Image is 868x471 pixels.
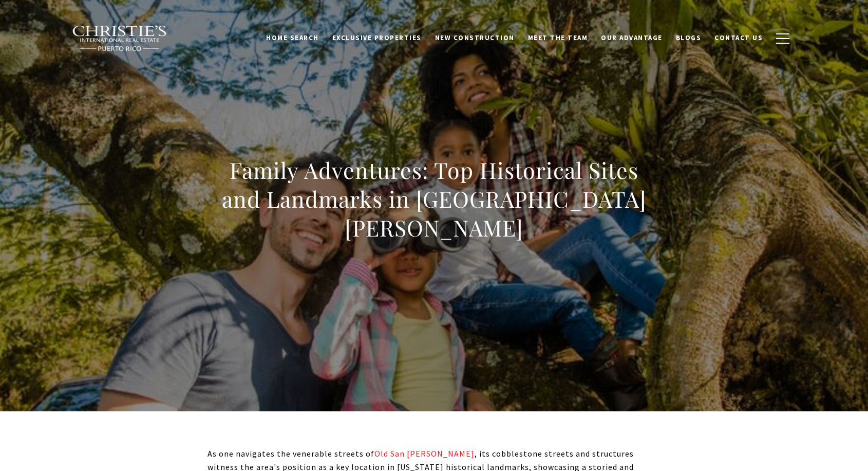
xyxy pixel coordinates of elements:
a: Old San [PERSON_NAME] [374,448,475,459]
a: Meet the Team [521,28,595,48]
img: Christie's International Real Estate black text logo [72,25,167,52]
span: Contact Us [714,33,763,42]
span: New Construction [435,33,515,42]
a: Blogs [669,28,708,48]
span: As one navigates the venerable streets of [207,448,374,459]
span: Blogs [676,33,702,42]
span: Exclusive Properties [332,33,422,42]
h1: Family Adventures: Top Historical Sites and Landmarks in [GEOGRAPHIC_DATA][PERSON_NAME] [207,156,661,242]
a: Home Search [259,28,326,48]
a: Exclusive Properties [326,28,428,48]
span: Our Advantage [601,33,663,42]
a: New Construction [428,28,521,48]
a: Our Advantage [594,28,669,48]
